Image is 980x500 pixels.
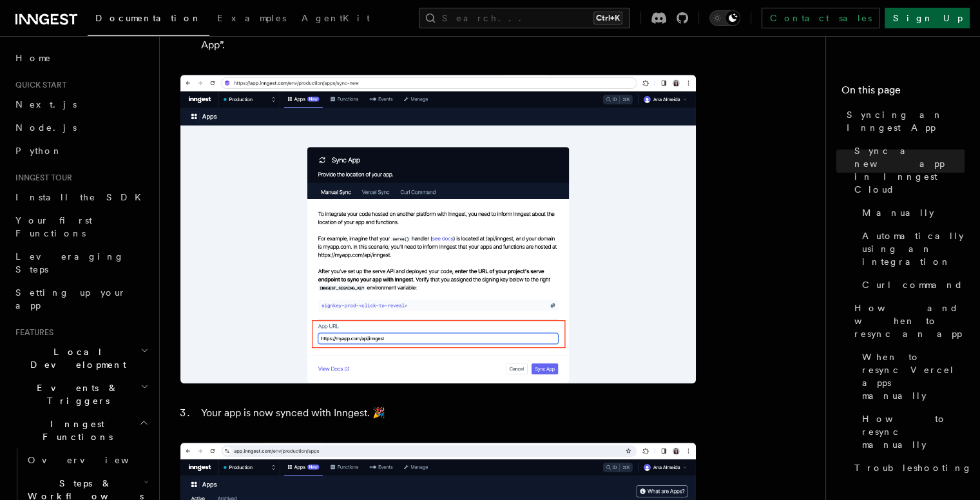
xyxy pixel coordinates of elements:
a: Contact sales [762,8,879,28]
a: Examples [209,4,294,35]
a: Manually [857,201,965,224]
span: Events & Triggers [10,381,140,407]
a: Documentation [88,4,209,36]
li: Your app is now synced with Inngest. 🎉 [197,404,696,422]
span: Syncing an Inngest App [847,108,965,134]
span: Curl command [862,278,963,291]
a: Curl command [857,273,965,296]
span: Quick start [10,80,66,90]
a: Home [10,46,151,70]
a: Sync a new app in Inngest Cloud [849,139,965,201]
a: Install the SDK [10,186,151,209]
span: AgentKit [302,13,370,23]
a: How and when to resync an app [849,296,965,345]
a: AgentKit [294,4,378,35]
span: Your first Functions [15,215,92,238]
span: Documentation [95,13,202,23]
span: Sync a new app in Inngest Cloud [854,144,965,196]
a: Syncing an Inngest App [841,103,965,139]
button: Inngest Functions [10,412,151,448]
span: When to resync Vercel apps manually [862,351,965,402]
button: Toggle dark mode [709,10,740,26]
a: How to resync manually [857,407,965,456]
a: Setting up your app [10,281,151,317]
a: When to resync Vercel apps manually [857,345,965,407]
span: Examples [217,13,286,23]
span: How and when to resync an app [854,302,965,340]
span: Leveraging Steps [15,251,124,274]
span: Next.js [15,99,77,110]
span: Setting up your app [15,287,126,311]
span: Overview [28,455,160,465]
a: Automatically using an integration [857,224,965,273]
span: How to resync manually [862,412,965,451]
button: Search...Ctrl+K [419,8,630,28]
a: Leveraging Steps [10,245,151,281]
h4: On this page [841,82,965,103]
span: Home [15,52,52,64]
span: Troubleshooting [854,461,972,474]
span: Local Development [10,345,140,371]
a: Python [10,139,151,162]
span: Python [15,146,62,156]
a: Next.js [10,93,151,116]
a: Troubleshooting [849,456,965,479]
kbd: Ctrl+K [593,12,622,24]
span: Manually [862,206,934,219]
a: Overview [23,448,151,472]
span: Inngest Functions [10,418,139,443]
a: Node.js [10,116,151,139]
img: Sync New App form where you paste your project’s serve endpoint to inform Inngest about the locat... [180,75,696,383]
span: Node.js [15,122,77,133]
span: Features [10,327,53,338]
span: Automatically using an integration [862,229,965,268]
button: Local Development [10,340,151,376]
button: Events & Triggers [10,376,151,412]
a: Sign Up [885,8,970,28]
span: Install the SDK [15,192,149,202]
span: Inngest tour [10,173,72,183]
a: Your first Functions [10,209,151,245]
